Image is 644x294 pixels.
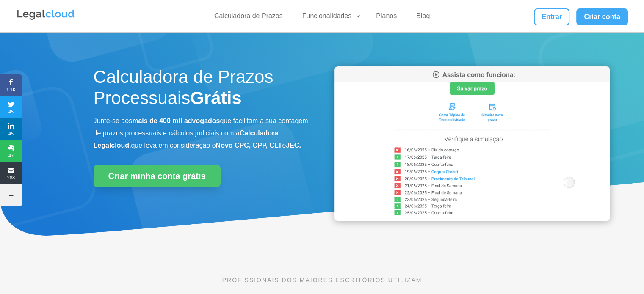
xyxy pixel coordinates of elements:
[190,88,241,108] strong: Grátis
[94,66,310,113] h1: Calculadora de Prazos Processuais
[94,129,279,149] b: Calculadora Legalcloud,
[334,66,610,221] img: Calculadora de Prazos Processuais da Legalcloud
[94,275,551,285] p: PROFISSIONAIS DOS MAIORES ESCRITÓRIOS UTILIZAM
[334,215,610,222] a: Calculadora de Prazos Processuais da Legalcloud
[94,115,310,151] p: Junte-se aos que facilitam a sua contagem de prazos processuais e cálculos judiciais com a que le...
[132,117,220,124] b: mais de 400 mil advogados
[411,12,435,24] a: Blog
[297,12,362,24] a: Funcionalidades
[16,15,75,22] a: Logo da Legalcloud
[94,165,221,187] a: Criar minha conta grátis
[534,8,569,25] a: Entrar
[371,12,402,24] a: Planos
[286,142,301,149] b: JEC.
[216,142,282,149] b: Novo CPC, CPP, CLT
[16,8,75,21] img: Legalcloud Logo
[209,12,288,24] a: Calculadora de Prazos
[576,8,628,25] a: Criar conta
